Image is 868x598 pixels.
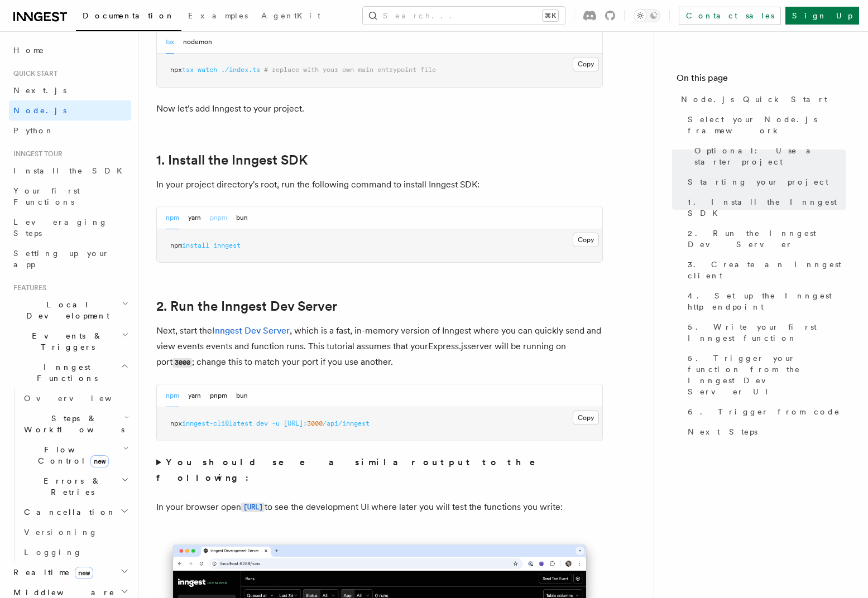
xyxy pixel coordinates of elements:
[683,254,846,286] a: 3. Create an Inngest client
[170,419,182,427] span: npx
[20,413,124,435] span: Steps & Workflows
[213,242,241,249] span: inngest
[694,145,846,167] span: Optional: Use a starter project
[170,66,182,74] span: npx
[9,295,131,326] button: Local Development
[13,126,54,135] span: Python
[156,323,603,370] p: Next, start the , which is a fast, in-memory version of Inngest where you can quickly send and vi...
[634,9,660,22] button: Toggle dark mode
[172,358,192,368] code: 3000
[785,7,859,25] a: Sign Up
[170,242,182,249] span: npm
[573,233,599,247] button: Copy
[156,298,337,314] a: 2. Run the Inngest Dev Server
[166,31,174,54] button: tsx
[212,325,290,336] a: Inngest Dev Server
[307,419,323,427] span: 3000
[20,444,123,466] span: Flow Control
[543,10,558,21] kbd: ⌘K
[236,206,248,229] button: bun
[688,228,846,250] span: 2. Run the Inngest Dev Server
[13,249,109,269] span: Setting up your app
[9,567,93,578] span: Realtime
[9,283,46,292] span: Features
[20,471,131,502] button: Errors & Retries
[683,109,846,141] a: Select your Node.js framework
[272,419,280,427] span: -u
[76,3,181,31] a: Documentation
[20,408,131,440] button: Steps & Workflows
[20,522,131,542] a: Versioning
[241,503,265,512] code: [URL]
[182,242,209,249] span: install
[688,259,846,281] span: 3. Create an Inngest client
[9,299,122,321] span: Local Development
[264,66,436,74] span: # replace with your own main entrypoint file
[13,86,66,95] span: Next.js
[9,40,131,60] a: Home
[9,388,131,562] div: Inngest Functions
[20,440,131,471] button: Flow Controlnew
[188,384,201,407] button: yarn
[683,317,846,348] a: 5. Write your first Inngest function
[13,166,129,175] span: Install the SDK
[255,3,327,30] a: AgentKit
[75,567,93,579] span: new
[156,177,603,192] p: In your project directory's root, run the following command to install Inngest SDK:
[188,11,248,20] span: Examples
[9,149,63,158] span: Inngest tour
[683,286,846,317] a: 4. Set up the Inngest http endpoint
[90,455,109,467] span: new
[9,80,131,100] a: Next.js
[688,426,757,437] span: Next Steps
[688,406,840,417] span: 6. Trigger from code
[210,384,227,407] button: pnpm
[182,66,194,74] span: tsx
[573,411,599,425] button: Copy
[683,223,846,254] a: 2. Run the Inngest Dev Server
[9,100,131,120] a: Node.js
[683,192,846,223] a: 1. Install the Inngest SDK
[284,419,307,427] span: [URL]:
[13,186,80,206] span: Your first Functions
[24,394,139,403] span: Overview
[9,181,131,212] a: Your first Functions
[363,7,565,25] button: Search...⌘K
[156,457,551,483] strong: You should see a similar output to the following:
[13,45,45,56] span: Home
[679,7,781,25] a: Contact sales
[677,89,846,109] a: Node.js Quick Start
[683,348,846,402] a: 5. Trigger your function from the Inngest Dev Server UI
[9,326,131,357] button: Events & Triggers
[9,243,131,274] a: Setting up your app
[13,106,66,115] span: Node.js
[156,101,603,117] p: Now let's add Inngest to your project.
[688,196,846,219] span: 1. Install the Inngest SDK
[256,419,268,427] span: dev
[20,502,131,522] button: Cancellation
[156,455,603,486] summary: You should see a similar output to the following:
[166,384,179,407] button: npm
[156,152,308,168] a: 1. Install the Inngest SDK
[9,361,121,384] span: Inngest Functions
[9,587,115,598] span: Middleware
[182,419,252,427] span: inngest-cli@latest
[683,402,846,422] a: 6. Trigger from code
[83,11,175,20] span: Documentation
[20,388,131,408] a: Overview
[20,542,131,562] a: Logging
[241,501,265,512] a: [URL]
[681,94,827,105] span: Node.js Quick Start
[20,507,116,518] span: Cancellation
[24,528,98,537] span: Versioning
[683,172,846,192] a: Starting your project
[236,384,248,407] button: bun
[181,3,255,30] a: Examples
[188,206,201,229] button: yarn
[573,57,599,71] button: Copy
[9,212,131,243] a: Leveraging Steps
[683,422,846,442] a: Next Steps
[156,499,603,515] p: In your browser open to see the development UI where later you will test the functions you write:
[677,71,846,89] h4: On this page
[13,218,108,238] span: Leveraging Steps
